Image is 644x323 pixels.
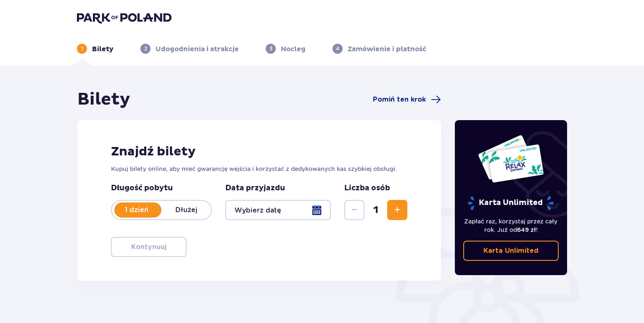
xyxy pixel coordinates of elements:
[281,45,306,54] p: Nocleg
[463,217,559,234] p: Zapłać raz, korzystaj przez cały rok. Już od !
[112,205,161,215] p: 1 dzień
[344,183,390,193] p: Liczba osób
[111,183,212,193] p: Długość pobytu
[92,45,113,54] p: Bilety
[269,45,272,53] p: 3
[140,44,239,54] div: 2Udogodnienia i atrakcje
[156,45,239,54] p: Udogodnienia i atrakcje
[463,241,559,261] a: Karta Unlimited
[111,237,187,257] button: Kontynuuj
[225,183,285,193] p: Data przyjazdu
[336,45,339,53] p: 4
[81,45,83,53] p: 1
[333,44,426,54] div: 4Zamówienie i płatność
[344,200,364,220] button: Zmniejsz
[111,165,407,173] p: Kupuj bilety online, aby mieć gwarancję wejścia i korzystać z dedykowanych kas szybkiej obsługi.
[77,12,172,24] img: Park of Poland logo
[266,44,306,54] div: 3Nocleg
[348,45,426,54] p: Zamówienie i płatność
[517,226,536,233] span: 649 zł
[77,44,113,54] div: 1Bilety
[366,204,385,216] span: 1
[478,134,544,183] img: Dwie karty całoroczne do Suntago z napisem 'UNLIMITED RELAX', na białym tle z tropikalnymi liśćmi...
[373,95,441,105] a: Pomiń ten krok
[111,144,407,160] h2: Znajdź bilety
[483,246,538,255] p: Karta Unlimited
[77,89,130,110] h1: Bilety
[467,196,554,210] p: Karta Unlimited
[387,200,407,220] button: Zwiększ
[373,95,426,104] span: Pomiń ten krok
[131,242,166,252] p: Kontynuuj
[144,45,147,53] p: 2
[161,205,211,215] p: Dłużej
